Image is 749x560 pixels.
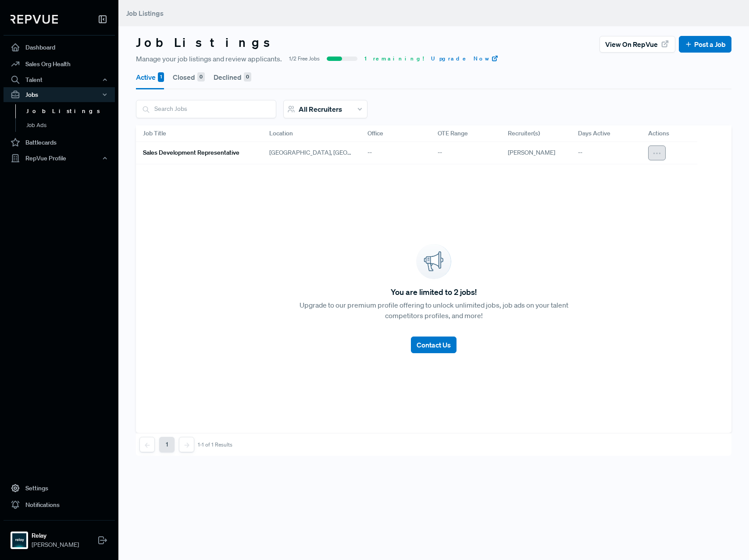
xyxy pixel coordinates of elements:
[4,39,115,56] a: Dashboard
[15,118,127,132] a: Job Ads
[605,39,658,50] span: View on RepVue
[139,437,232,452] nav: pagination
[431,55,499,63] a: Upgrade Now
[417,340,451,349] span: Contact Us
[143,149,239,156] h6: Sales Development Representative
[136,65,164,89] button: Active 1
[32,531,79,540] strong: Relay
[4,87,115,102] button: Jobs
[599,36,675,53] button: View on RepVue
[269,129,293,138] span: Location
[4,496,115,513] a: Notifications
[269,148,353,157] span: [GEOGRAPHIC_DATA], [GEOGRAPHIC_DATA]
[197,72,205,82] div: 0
[391,286,477,298] span: You are limited to 2 jobs!
[364,55,424,63] span: 1 remaining!
[289,55,320,63] span: 1/2 Free Jobs
[360,142,431,164] div: --
[158,72,164,82] div: 1
[32,540,79,549] span: [PERSON_NAME]
[15,104,127,118] a: Job Listings
[438,129,468,138] span: OTE Range
[11,15,58,24] img: RepVue
[578,129,610,138] span: Days Active
[4,480,115,496] a: Settings
[139,437,155,452] button: Previous
[508,149,555,156] span: [PERSON_NAME]
[367,129,383,138] span: Office
[4,134,115,151] a: Battlecards
[143,129,166,138] span: Job Title
[679,36,731,53] button: Post a Job
[12,533,26,547] img: Relay
[4,56,115,72] a: Sales Org Health
[136,100,276,117] input: Search Jobs
[431,142,501,164] div: --
[159,437,175,452] button: 1
[285,300,583,321] p: Upgrade to our premium profile offering to unlock unlimited jobs, job ads on your talent competit...
[4,520,115,553] a: RelayRelay[PERSON_NAME]
[508,129,540,138] span: Recruiter(s)
[179,437,194,452] button: Next
[4,151,115,166] button: RepVue Profile
[411,337,457,353] button: Contact Us
[214,65,251,89] button: Declined 0
[126,9,164,18] span: Job Listings
[411,330,457,353] a: Contact Us
[685,39,726,50] a: Post a Job
[4,72,115,87] button: Talent
[136,35,278,50] h3: Job Listings
[299,105,342,113] span: All Recruiters
[571,142,641,164] div: --
[198,442,232,448] div: 1-1 of 1 Results
[143,145,248,160] a: Sales Development Representative
[244,72,251,82] div: 0
[173,65,205,89] button: Closed 0
[136,53,282,64] span: Manage your job listings and review applicants.
[648,129,669,138] span: Actions
[416,244,451,279] img: announcement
